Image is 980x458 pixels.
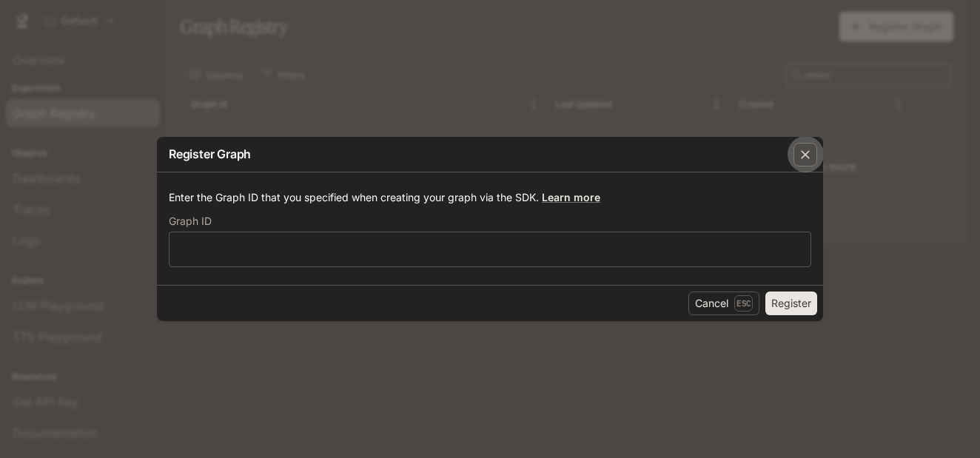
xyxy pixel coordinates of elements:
button: CancelEsc [688,292,759,315]
p: Graph ID [169,216,212,226]
a: Learn more [542,191,600,203]
button: Register [765,292,817,315]
p: Enter the Graph ID that you specified when creating your graph via the SDK. [169,190,811,205]
p: Esc [734,295,753,311]
p: Register Graph [169,145,251,163]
